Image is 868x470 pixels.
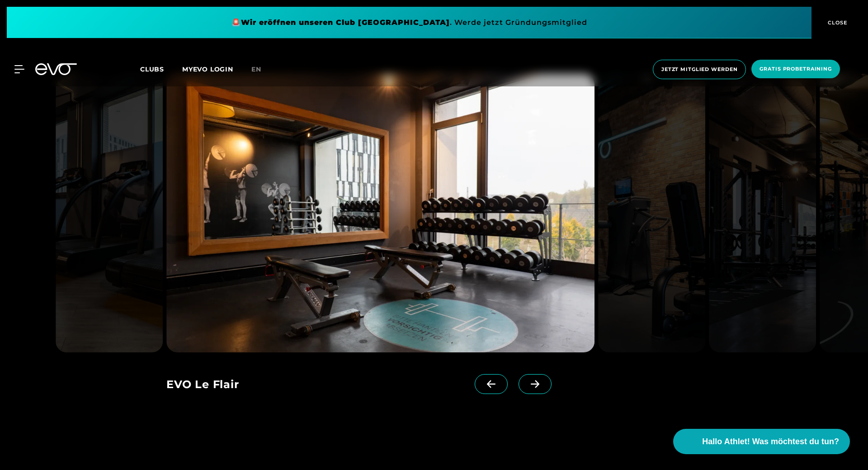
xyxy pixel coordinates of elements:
[759,65,832,73] span: Gratis Probetraining
[702,436,839,448] span: Hallo Athlet! Was möchtest du tun?
[140,65,164,73] span: Clubs
[811,7,861,38] button: CLOSE
[182,65,233,73] a: MYEVO LOGIN
[598,74,705,352] img: evofitness
[251,64,272,75] a: en
[140,65,182,73] a: Clubs
[661,66,737,73] span: Jetzt Mitglied werden
[56,74,163,352] img: evofitness
[650,60,749,79] a: Jetzt Mitglied werden
[826,19,848,27] span: CLOSE
[749,60,843,79] a: Gratis Probetraining
[673,429,850,454] button: Hallo Athlet! Was möchtest du tun?
[251,65,261,73] span: en
[166,74,594,352] img: evofitness
[709,74,816,352] img: evofitness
